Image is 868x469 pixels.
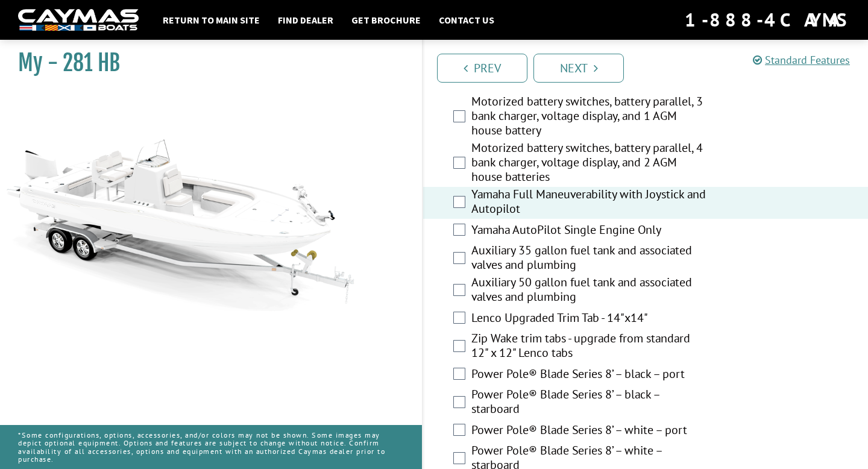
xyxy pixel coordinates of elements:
[685,7,850,33] div: 1-888-4CAYMAS
[471,423,709,440] label: Power Pole® Blade Series 8’ – white – port
[753,53,850,67] a: Standard Features
[437,54,527,83] a: Prev
[471,222,709,240] label: Yamaha AutoPilot Single Engine Only
[18,425,404,469] p: *Some configurations, options, accessories, and/or colors may not be shown. Some images may depic...
[471,387,709,419] label: Power Pole® Blade Series 8’ – black – starboard
[533,54,624,83] a: Next
[433,12,500,28] a: Contact Us
[471,187,709,219] label: Yamaha Full Maneuverability with Joystick and Autopilot
[18,49,392,77] h1: My - 281 HB
[18,9,139,31] img: white-logo-c9c8dbefe5ff5ceceb0f0178aa75bf4bb51f6bca0971e226c86eb53dfe498488.png
[471,275,709,307] label: Auxiliary 50 gallon fuel tank and associated valves and plumbing
[471,367,709,384] label: Power Pole® Blade Series 8’ – black – port
[471,331,709,363] label: Zip Wake trim tabs - upgrade from standard 12" x 12" Lenco tabs
[471,140,709,187] label: Motorized battery switches, battery parallel, 4 bank charger, voltage display, and 2 AGM house ba...
[434,52,868,83] ul: Pagination
[157,12,266,28] a: Return to main site
[471,310,709,328] label: Lenco Upgraded Trim Tab - 14"x14"
[272,12,339,28] a: Find Dealer
[345,12,427,28] a: Get Brochure
[471,243,709,275] label: Auxiliary 35 gallon fuel tank and associated valves and plumbing
[471,94,709,140] label: Motorized battery switches, battery parallel, 3 bank charger, voltage display, and 1 AGM house ba...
